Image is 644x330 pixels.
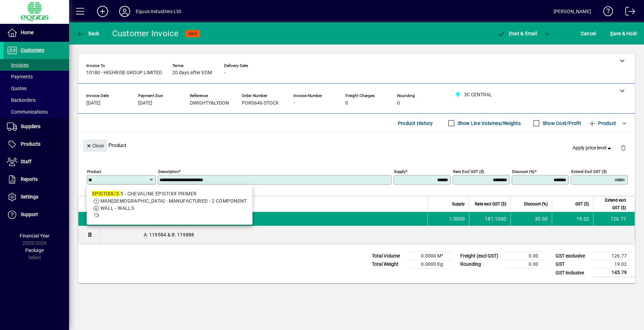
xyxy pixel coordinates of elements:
td: 145.79 [594,269,635,277]
span: Supply [452,200,465,208]
a: Suppliers [3,118,69,135]
a: Invoices [3,59,69,71]
span: Quotes [7,86,27,91]
em: EPISTIXX/3. [92,191,121,196]
td: Total Weight [368,260,410,269]
span: POR0646-STOCK [242,100,279,106]
div: Equus Industries Ltd [136,6,181,17]
span: Product History [398,118,433,129]
mat-label: Discount (%) [512,169,535,174]
td: 19.02 [552,212,593,226]
span: S [610,31,613,36]
td: 126.77 [593,212,635,226]
td: 0.00 [505,260,547,269]
span: Back [76,31,99,36]
a: Support [3,206,69,223]
span: Close [86,140,104,152]
button: Apply price level [570,142,615,154]
a: Payments [3,71,69,82]
span: [DATE] [138,100,152,106]
a: Quotes [3,82,69,94]
span: Staff [21,159,31,164]
button: Add [92,5,114,18]
div: Product [78,133,635,158]
app-page-header-button: Back [69,27,107,40]
button: Product [585,117,619,129]
span: Rate excl GST ($) [475,200,506,208]
span: P [509,31,512,36]
app-page-header-button: Delete [615,145,632,151]
span: 0 [345,100,348,106]
span: 20 days after EOM [172,70,212,76]
td: 0.00 [505,252,547,260]
span: Products [21,141,40,147]
span: - [294,100,295,106]
td: 19.02 [594,260,635,269]
span: 10180 - HIGHRISE GROUP LIMITED [86,70,162,76]
div: Customer Invoice [112,28,179,39]
mat-label: Rate excl GST ($) [453,169,484,174]
span: Package [25,247,44,253]
td: Rounding [457,260,505,269]
span: ave & Hold [610,28,637,39]
a: Staff [3,153,69,171]
mat-option: EPISTIXX/3.5 - CHEVALINE EPISTIXX PRIMER [87,187,252,222]
span: Settings [21,194,38,200]
span: Payments [7,74,33,79]
button: Profile [114,5,136,18]
td: 30.00 [510,212,552,226]
span: - [224,70,225,76]
span: Extend excl GST ($) [598,196,626,212]
button: Cancel [579,27,598,40]
span: MAN[DEMOGRAPHIC_DATA] - MANUFACTURED - 2 COMPONENT [100,198,247,204]
span: NEW [189,31,197,36]
mat-label: Extend excl GST ($) [571,169,607,174]
a: Logout [620,1,635,24]
a: Settings [3,188,69,206]
mat-label: Product [87,169,101,174]
a: Communications [3,106,69,118]
span: Backorders [7,97,36,103]
span: Support [21,212,38,217]
app-page-header-button: Close [81,142,108,148]
span: Suppliers [21,124,40,129]
mat-label: Supply [394,169,405,174]
a: Products [3,136,69,153]
div: A: 119584 & B: 119888 [100,226,635,244]
span: Reports [21,176,38,182]
span: 0 [397,100,400,106]
span: 1.0000 [449,215,465,222]
a: Home [3,24,69,41]
td: GST exclusive [552,252,594,260]
span: Discount (%) [524,200,548,208]
span: Financial Year [20,233,50,239]
span: ost & Email [497,31,537,36]
button: Delete [615,139,632,156]
span: Customers [21,47,44,53]
td: Freight (excl GST) [457,252,505,260]
span: Communications [7,109,48,115]
label: Show Cost/Profit [541,120,581,127]
div: 5 - CHEVALINE EPISTIXX PRIMER [92,190,247,197]
div: 181.1000 [473,215,506,222]
span: [DATE] [86,100,100,106]
span: Invoices [7,62,29,68]
td: 0.0000 M³ [410,252,451,260]
button: Back [75,27,101,40]
button: Product History [395,117,436,129]
a: Backorders [3,94,69,106]
a: Reports [3,171,69,188]
td: GST [552,260,594,269]
span: GST ($) [575,200,589,208]
span: Cancel [581,28,596,39]
mat-label: Description [158,169,179,174]
div: [PERSON_NAME] [554,6,591,17]
td: 126.77 [594,252,635,260]
td: GST inclusive [552,269,594,277]
td: Total Volume [368,252,410,260]
button: Save & Hold [608,27,638,40]
a: Knowledge Base [598,1,613,24]
span: Product [588,118,616,129]
label: Show Line Volumes/Weights [456,120,521,127]
span: Home [21,30,33,35]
